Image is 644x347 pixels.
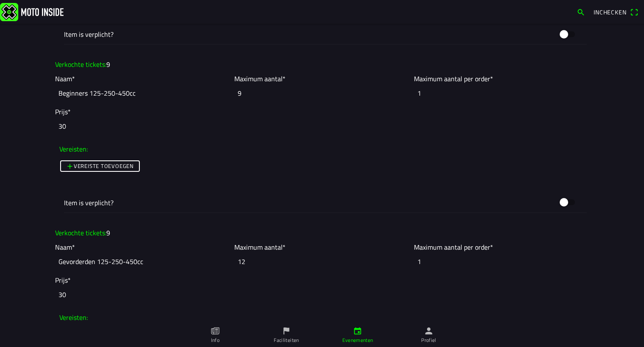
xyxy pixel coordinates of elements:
[55,74,75,84] ion-label: Naam*
[64,29,555,39] ion-label: Item is verplicht?
[211,326,220,336] ion-icon: paper
[594,8,627,17] span: Inchecken
[106,59,110,69] ion-text: 9
[55,252,230,271] input: Naam
[55,228,110,238] ion-label: Verkochte tickets:
[55,275,71,285] ion-label: Prijs*
[282,326,291,336] ion-icon: flag
[414,74,493,84] ion-label: Maximum aantal per order*
[55,84,230,102] input: Naam
[106,228,110,238] ion-text: 9
[234,252,409,271] input: Maximum aantal
[211,336,219,344] ion-label: Info
[414,84,589,102] input: Maximum aantal per order
[414,252,589,271] input: Maximum aantal per order
[589,5,642,19] a: Incheckenqr scanner
[421,336,436,344] ion-label: Profiel
[64,198,555,208] ion-label: Item is verplicht?
[60,160,140,172] ion-button: Vereiste toevoegen
[353,326,362,336] ion-icon: calendar
[342,336,373,344] ion-label: Evenementen
[234,74,286,84] ion-label: Maximum aantal*
[55,285,589,304] input: Prijs
[572,5,589,19] a: search
[234,242,286,252] ion-label: Maximum aantal*
[59,144,88,154] ion-label: Vereisten:
[274,336,299,344] ion-label: Faciliteiten
[55,107,71,117] ion-label: Prijs*
[55,117,589,135] input: Prijs
[59,312,88,322] ion-label: Vereisten:
[424,326,433,336] ion-icon: person
[55,242,75,252] ion-label: Naam*
[234,84,409,102] input: Maximum aantal
[55,59,110,69] ion-label: Verkochte tickets:
[414,242,493,252] ion-label: Maximum aantal per order*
